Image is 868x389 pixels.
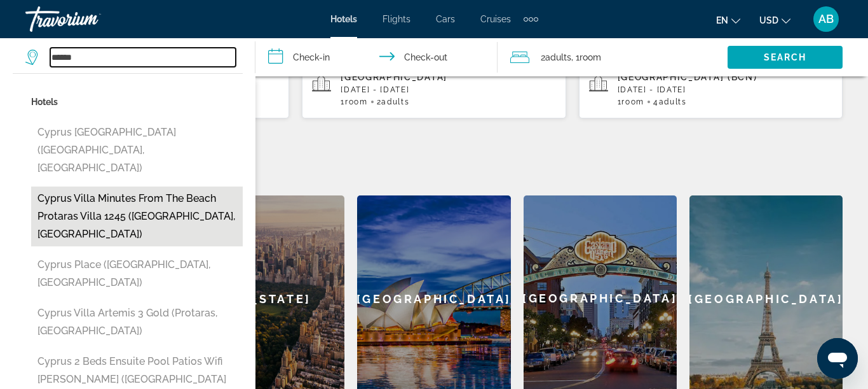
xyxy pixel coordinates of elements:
button: Cyprus Villa Artemis 3 Gold (Protaras, [GEOGRAPHIC_DATA]) [31,301,243,343]
a: Travorium [25,3,153,36]
p: [DATE] - [DATE] [341,85,555,94]
button: Extra navigation items [524,9,538,29]
p: [DATE] - [DATE] [618,85,832,94]
span: , 1 [571,48,601,66]
button: Cyprus Place ([GEOGRAPHIC_DATA], [GEOGRAPHIC_DATA]) [31,253,243,295]
span: 2 [377,97,410,106]
span: 2 [541,48,571,66]
span: 1 [618,97,644,106]
button: User Menu [810,6,843,32]
span: Room [345,97,368,106]
span: 4 [653,97,687,106]
a: Cruises [480,14,511,24]
button: Travelers: 2 adults, 0 children [498,38,728,76]
a: Flights [383,14,410,24]
span: Search [764,52,807,62]
a: Hotels [330,14,357,24]
button: Change language [716,11,740,29]
button: Search [728,46,843,69]
iframe: Кнопка запуска окна обмена сообщениями [817,338,858,379]
button: Cyprus Villa Minutes From the Beach Protaras Villa 1245 ([GEOGRAPHIC_DATA], [GEOGRAPHIC_DATA]) [31,187,243,246]
p: Hotels [31,93,243,111]
button: Change currency [759,11,790,29]
span: USD [759,15,778,25]
span: Adults [381,97,409,106]
span: Room [580,52,601,62]
h2: Featured Destinations [25,157,843,183]
span: Room [621,97,644,106]
span: Adults [545,52,571,62]
span: AB [818,13,834,25]
button: Cyprus [GEOGRAPHIC_DATA] ([GEOGRAPHIC_DATA], [GEOGRAPHIC_DATA]) [31,120,243,180]
span: 1 [341,97,367,106]
button: Hotels in [GEOGRAPHIC_DATA], [GEOGRAPHIC_DATA][DATE] - [DATE]1Room2Adults [302,49,566,119]
a: Cars [436,14,455,24]
button: Check in and out dates [255,38,498,76]
span: en [716,15,728,25]
button: Hotels in [GEOGRAPHIC_DATA], [GEOGRAPHIC_DATA] (BCN)[DATE] - [DATE]1Room4Adults [579,49,843,119]
span: Adults [659,97,687,106]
